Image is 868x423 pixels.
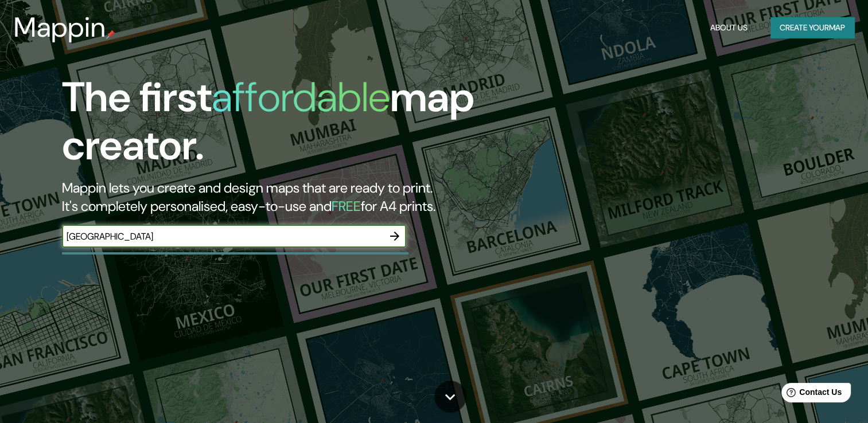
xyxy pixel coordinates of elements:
[766,378,855,410] iframe: Help widget launcher
[62,230,383,243] input: Choose your favourite place
[770,17,854,38] button: Create yourmap
[62,73,496,179] h1: The first map creator.
[14,11,106,44] h3: Mappin
[106,30,115,39] img: mappin-pin
[332,197,361,215] h5: FREE
[706,17,752,38] button: About Us
[62,179,496,216] h2: Mappin lets you create and design maps that are ready to print. It's completely personalised, eas...
[212,70,390,124] h1: affordable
